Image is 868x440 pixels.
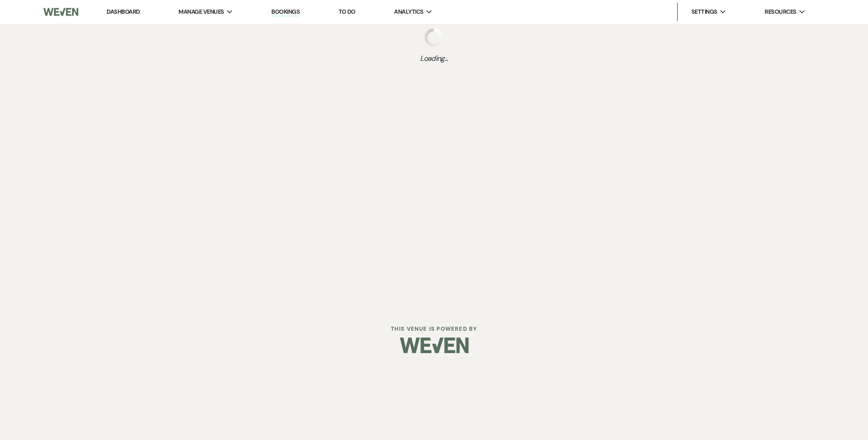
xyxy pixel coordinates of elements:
img: loading spinner [425,28,443,47]
img: Weven Logo [43,2,78,21]
a: To Do [339,8,356,16]
a: Bookings [271,8,300,16]
span: Loading... [420,53,448,64]
span: Manage Venues [178,7,224,16]
img: Weven Logo [400,329,469,361]
span: Analytics [394,7,423,16]
span: Resources [765,7,796,16]
a: Dashboard [107,8,140,16]
span: Settings [691,7,717,16]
